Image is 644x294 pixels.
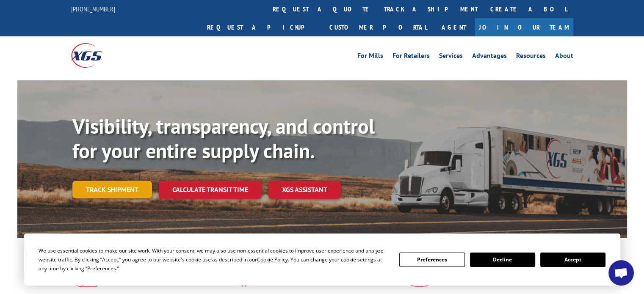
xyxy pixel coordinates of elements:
[433,18,475,36] a: Agent
[470,253,535,267] button: Decline
[323,18,433,36] a: Customer Portal
[257,256,288,263] span: Cookie Policy
[87,265,116,272] span: Preferences
[399,253,464,267] button: Preferences
[540,253,605,267] button: Accept
[475,18,573,36] a: Join Our Team
[268,181,341,199] a: XGS ASSISTANT
[392,52,430,62] a: For Retailers
[72,113,375,164] b: Visibility, transparency, and control for your entire supply chain.
[24,234,620,286] div: Cookie Consent Prompt
[71,5,115,13] a: [PHONE_NUMBER]
[555,52,573,62] a: About
[72,181,152,198] a: Track shipment
[608,260,634,286] div: Open chat
[439,52,463,62] a: Services
[39,246,389,273] div: We use essential cookies to make our site work. With your consent, we may also use non-essential ...
[357,52,383,62] a: For Mills
[159,181,262,199] a: Calculate transit time
[201,18,323,36] a: Request a pickup
[472,52,507,62] a: Advantages
[516,52,546,62] a: Resources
